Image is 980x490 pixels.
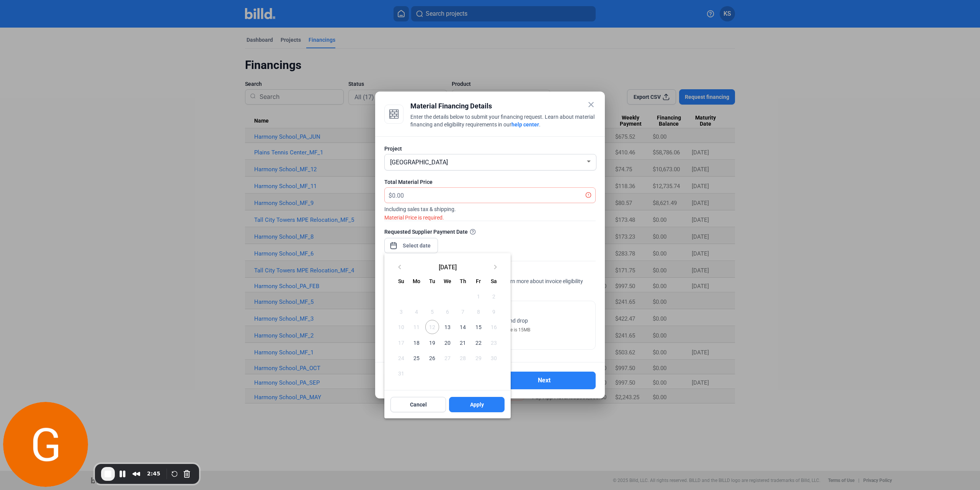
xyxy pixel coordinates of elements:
[394,304,409,319] button: August 3, 2025
[394,366,408,380] span: 31
[410,401,427,408] span: Cancel
[409,304,424,319] button: August 4, 2025
[413,278,420,284] span: Mo
[410,336,423,349] span: 18
[487,305,501,318] span: 9
[394,305,408,318] span: 3
[398,278,404,284] span: Su
[471,305,485,318] span: 8
[440,304,455,319] button: August 6, 2025
[390,397,446,412] button: Cancel
[440,350,455,365] button: August 27, 2025
[487,336,501,349] span: 23
[425,304,440,319] button: August 5, 2025
[456,351,470,365] span: 28
[455,350,470,365] button: August 28, 2025
[425,335,440,350] button: August 19, 2025
[470,401,484,408] span: Apply
[425,319,440,334] button: August 12, 2025
[486,350,501,365] button: August 30, 2025
[449,397,505,412] button: Apply
[491,262,500,272] mat-icon: keyboard_arrow_right
[409,335,424,350] button: August 18, 2025
[410,320,423,334] span: 11
[486,335,501,350] button: August 23, 2025
[394,319,409,334] button: August 10, 2025
[441,351,454,365] span: 27
[456,320,470,334] span: 14
[407,264,488,270] span: [DATE]
[470,335,486,350] button: August 22, 2025
[456,305,470,318] span: 7
[395,262,404,272] mat-icon: keyboard_arrow_left
[410,305,423,318] span: 4
[455,304,470,319] button: August 7, 2025
[425,320,439,334] span: 12
[486,319,501,334] button: August 16, 2025
[460,278,466,284] span: Th
[487,351,501,365] span: 30
[491,278,497,284] span: Sa
[425,336,439,349] span: 19
[425,350,440,365] button: August 26, 2025
[470,304,486,319] button: August 8, 2025
[394,336,408,349] span: 17
[429,278,435,284] span: Tu
[440,319,455,334] button: August 13, 2025
[471,320,485,334] span: 15
[441,336,454,349] span: 20
[487,289,501,303] span: 2
[470,350,486,365] button: August 29, 2025
[425,351,439,365] span: 26
[441,305,454,318] span: 6
[455,335,470,350] button: August 21, 2025
[456,336,470,349] span: 21
[394,351,408,365] span: 24
[471,351,485,365] span: 29
[486,288,501,304] button: August 2, 2025
[455,319,470,334] button: August 14, 2025
[476,278,481,284] span: Fr
[425,305,439,318] span: 5
[409,350,424,365] button: August 25, 2025
[471,336,485,349] span: 22
[487,320,501,334] span: 16
[394,365,409,381] button: August 31, 2025
[486,304,501,319] button: August 9, 2025
[394,335,409,350] button: August 17, 2025
[444,278,451,284] span: We
[441,320,454,334] span: 13
[470,288,486,304] button: August 1, 2025
[440,335,455,350] button: August 20, 2025
[470,319,486,334] button: August 15, 2025
[394,350,409,365] button: August 24, 2025
[394,320,408,334] span: 10
[409,319,424,334] button: August 11, 2025
[471,289,485,303] span: 1
[394,288,470,304] td: AUG
[410,351,423,365] span: 25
